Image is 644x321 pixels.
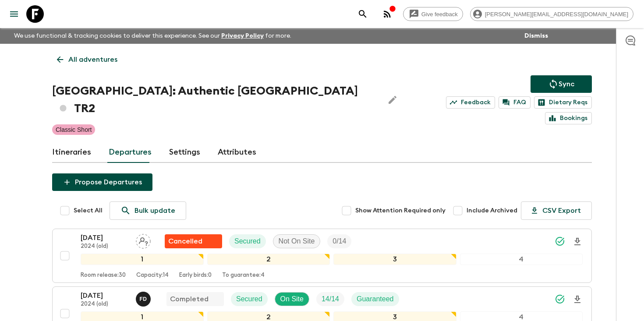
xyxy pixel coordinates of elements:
div: 2 [207,254,330,265]
div: Not On Site [273,234,321,248]
p: Secured [234,236,261,247]
a: Feedback [446,96,495,109]
svg: Synced Successfully [555,236,565,247]
span: Fatih Develi [136,294,152,301]
button: Propose Departures [52,173,152,191]
div: 4 [460,254,583,265]
p: 2024 (old) [81,243,129,250]
p: Completed [170,294,209,304]
div: Flash Pack cancellation [165,234,222,248]
a: Privacy Policy [221,33,264,39]
div: [PERSON_NAME][EMAIL_ADDRESS][DOMAIN_NAME] [470,7,633,21]
p: [DATE] [81,233,129,243]
h1: [GEOGRAPHIC_DATA]: Authentic [GEOGRAPHIC_DATA] TR2 [52,82,377,117]
button: [DATE]2024 (old)Assign pack leaderFlash Pack cancellationSecuredNot On SiteTrip Fill1234Room rele... [52,229,592,283]
svg: Synced Successfully [555,294,565,304]
button: search adventures [354,5,372,23]
a: All adventures [52,51,122,68]
button: Sync adventure departures to the booking engine [531,75,592,93]
a: Departures [109,142,152,163]
a: Settings [169,142,200,163]
div: Secured [231,292,268,306]
span: [PERSON_NAME][EMAIL_ADDRESS][DOMAIN_NAME] [480,11,633,18]
div: On Site [275,292,309,306]
button: Dismiss [522,30,550,42]
span: Show Attention Required only [355,206,446,215]
div: Trip Fill [327,234,351,248]
p: On Site [280,294,304,304]
span: Assign pack leader [136,236,151,243]
span: Include Archived [467,206,517,215]
div: 3 [333,254,456,265]
a: Attributes [218,142,256,163]
button: Edit Adventure Title [384,82,401,117]
p: We use functional & tracking cookies to deliver this experience. See our for more. [11,28,295,44]
p: Classic Short [56,125,92,134]
p: Early birds: 0 [179,272,212,279]
p: [DATE] [81,290,129,301]
div: Secured [229,234,266,248]
p: 14 / 14 [322,294,339,304]
a: Dietary Reqs [534,96,592,109]
a: Itineraries [52,142,91,163]
a: FAQ [499,96,531,109]
p: 2024 (old) [81,301,129,308]
span: Give feedback [417,11,463,18]
p: Room release: 30 [81,272,126,279]
button: CSV Export [521,201,592,220]
p: Bulk update [134,205,175,216]
a: Give feedback [403,7,463,21]
button: menu [5,5,23,23]
a: Bookings [545,112,592,124]
p: Cancelled [168,236,202,247]
svg: Download Onboarding [572,236,583,247]
p: Capacity: 14 [136,272,169,279]
a: Bulk update [110,201,186,220]
p: Guaranteed [357,294,394,304]
p: To guarantee: 4 [222,272,265,279]
p: All adventures [68,54,117,65]
p: Secured [236,294,262,304]
div: Trip Fill [316,292,344,306]
p: Not On Site [279,236,315,247]
div: 1 [81,254,204,265]
span: Select All [74,206,103,215]
p: Sync [559,79,574,89]
svg: Download Onboarding [572,294,583,305]
p: 0 / 14 [333,236,346,247]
